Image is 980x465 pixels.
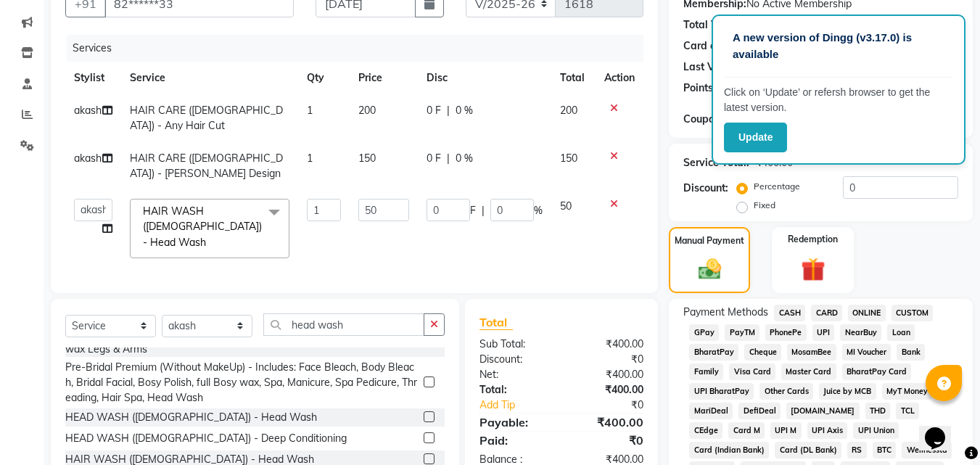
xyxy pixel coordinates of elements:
[725,324,759,341] span: PayTM
[840,324,881,341] span: NearBuy
[683,81,716,96] div: Points:
[744,344,781,361] span: Cheque
[865,403,891,419] span: THD
[819,383,876,400] span: Juice by MCB
[738,403,781,419] span: DefiDeal
[479,315,513,330] span: Total
[683,305,768,320] span: Payment Methods
[781,363,836,380] span: Master Card
[794,255,833,284] img: _gift.svg
[896,403,919,419] span: TCL
[759,383,813,400] span: Other Cards
[74,152,102,165] span: akash
[689,363,723,380] span: Family
[887,324,915,341] span: Loan
[754,180,800,193] label: Percentage
[689,422,722,439] span: CEdge
[206,236,213,249] a: x
[683,17,741,33] div: Total Visits:
[350,62,417,94] th: Price
[560,152,577,165] span: 150
[848,305,886,321] span: ONLINE
[770,422,802,439] span: UPI M
[551,62,596,94] th: Total
[853,422,899,439] span: UPI Union
[689,344,738,361] span: BharatPay
[842,363,912,380] span: BharatPay Card
[728,422,765,439] span: Card M
[787,344,836,361] span: MosamBee
[811,305,842,321] span: CARD
[691,256,728,282] img: _cash.svg
[689,383,754,400] span: UPI BharatPay
[67,35,654,62] div: Services
[807,422,848,439] span: UPI Axis
[882,383,933,400] span: MyT Money
[683,59,732,75] div: Last Visit:
[427,151,441,166] span: 0 F
[683,155,749,170] div: Service Total:
[842,344,892,361] span: MI Voucher
[469,432,561,449] div: Paid:
[447,151,450,166] span: |
[307,104,313,117] span: 1
[775,442,841,458] span: Card (DL Bank)
[65,360,418,406] div: Pre-Bridal Premium (Without MakeUp) - Includes: Face Bleach, Body Bleach, Bridal Facial, Bosy Pol...
[754,199,775,212] label: Fixed
[561,367,654,382] div: ₹400.00
[724,85,953,115] p: Click on ‘Update’ or refersh browser to get the latest version.
[469,367,561,382] div: Net:
[470,203,476,218] span: F
[427,103,441,118] span: 0 F
[482,203,485,218] span: |
[774,305,805,321] span: CASH
[689,324,719,341] span: GPay
[847,442,867,458] span: RS
[689,442,769,458] span: Card (Indian Bank)
[902,442,952,458] span: Wellnessta
[469,352,561,367] div: Discount:
[121,62,298,94] th: Service
[358,152,376,165] span: 150
[418,62,551,94] th: Disc
[143,205,262,249] span: HAIR WASH ([DEMOGRAPHIC_DATA]) - Head Wash
[358,104,376,117] span: 200
[765,324,807,341] span: PhonePe
[130,104,283,132] span: HAIR CARE ([DEMOGRAPHIC_DATA]) - Any Hair Cut
[683,112,775,127] div: Coupon Code
[65,62,121,94] th: Stylist
[263,313,424,336] input: Search or Scan
[561,413,654,431] div: ₹400.00
[892,305,934,321] span: CUSTOM
[733,30,944,62] p: A new version of Dingg (v3.17.0) is available
[689,403,733,419] span: MariDeal
[561,432,654,449] div: ₹0
[130,152,283,180] span: HAIR CARE ([DEMOGRAPHIC_DATA]) - [PERSON_NAME] Design
[683,38,743,54] div: Card on file:
[729,363,775,380] span: Visa Card
[596,62,643,94] th: Action
[74,104,102,117] span: akash
[724,123,787,152] button: Update
[873,442,897,458] span: BTC
[298,62,350,94] th: Qty
[65,410,317,425] div: HEAD WASH ([DEMOGRAPHIC_DATA]) - Head Wash
[456,103,473,118] span: 0 %
[307,152,313,165] span: 1
[469,337,561,352] div: Sub Total:
[561,382,654,398] div: ₹400.00
[561,352,654,367] div: ₹0
[469,398,577,413] a: Add Tip
[788,233,838,246] label: Redemption
[786,403,860,419] span: [DOMAIN_NAME]
[919,407,965,450] iframe: chat widget
[456,151,473,166] span: 0 %
[675,234,744,247] label: Manual Payment
[469,382,561,398] div: Total:
[577,398,655,413] div: ₹0
[469,413,561,431] div: Payable:
[534,203,543,218] span: %
[812,324,835,341] span: UPI
[683,181,728,196] div: Discount:
[447,103,450,118] span: |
